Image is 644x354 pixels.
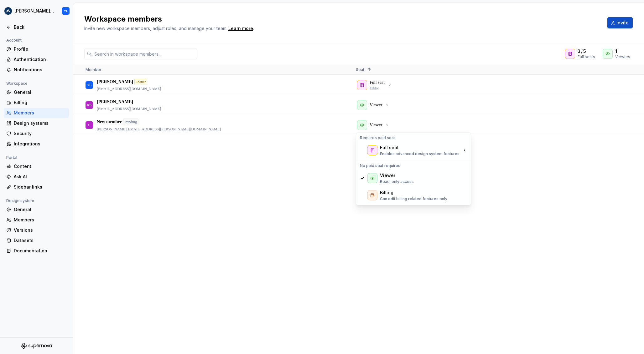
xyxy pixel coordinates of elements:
[583,48,586,54] span: 5
[228,25,253,32] a: Learn more
[4,197,37,205] div: Design system
[4,182,69,192] a: Sidebar links
[14,99,66,106] div: Billing
[14,130,66,137] div: Security
[4,161,69,171] a: Content
[4,154,20,161] div: Portal
[4,108,69,118] a: Members
[356,67,364,72] span: Seat
[578,48,580,54] span: 3
[370,86,379,91] p: Editor
[14,67,66,73] div: Notifications
[87,99,91,111] div: RB
[4,246,69,256] a: Documentation
[123,119,138,125] div: Pending
[4,215,69,225] a: Members
[14,227,66,233] div: Versions
[14,46,66,52] div: Profile
[578,48,595,54] div: /
[86,67,101,72] span: Member
[1,4,71,18] button: [PERSON_NAME] Design SystemYL
[14,217,66,223] div: Members
[370,122,382,128] p: Viewer
[356,119,392,131] button: Viewer
[356,79,395,91] button: Full seatEditor
[357,134,470,142] div: Requires paid seat
[380,179,414,184] p: Read-only access
[14,174,66,180] div: Ask AI
[14,8,55,14] div: [PERSON_NAME] Design System
[380,172,395,179] div: Viewer
[4,80,30,87] div: Workspace
[97,127,221,132] p: [PERSON_NAME][EMAIL_ADDRESS][PERSON_NAME][DOMAIN_NAME]
[4,7,12,15] img: 4bf98e6d-073e-43e1-b0cd-0034bf8fdbf3.png
[4,118,69,128] a: Design systems
[380,151,460,156] p: Enables advanced design system features
[14,184,66,190] div: Sidebar links
[14,206,66,213] div: General
[357,162,470,169] div: No paid seat required
[97,106,161,111] p: [EMAIL_ADDRESS][DOMAIN_NAME]
[87,79,91,91] div: YL
[14,89,66,95] div: General
[4,172,69,182] a: Ask AI
[92,48,197,59] input: Search in workspace members...
[14,120,66,126] div: Design systems
[4,139,69,149] a: Integrations
[4,65,69,75] a: Notifications
[97,119,122,125] p: New member
[615,48,617,54] span: 1
[370,102,382,108] p: Viewer
[84,14,600,24] h2: Workspace members
[97,79,133,85] p: [PERSON_NAME]
[134,79,147,85] div: Owner
[578,54,595,59] div: Full seats
[615,54,630,59] div: Viewers
[14,141,66,147] div: Integrations
[14,56,66,63] div: Authentication
[4,98,69,108] a: Billing
[4,235,69,245] a: Datasets
[356,99,392,111] button: Viewer
[607,17,633,28] button: Invite
[380,196,447,201] p: Can edit billing related features only
[14,248,66,254] div: Documentation
[21,343,52,349] svg: Supernova Logo
[14,110,66,116] div: Members
[370,79,385,86] p: Full seat
[4,37,24,44] div: Account
[4,129,69,139] a: Security
[380,144,399,151] div: Full seat
[14,163,66,169] div: Content
[14,24,66,30] div: Back
[88,119,90,131] div: C
[14,237,66,244] div: Datasets
[380,190,393,196] div: Billing
[4,44,69,54] a: Profile
[227,26,254,31] span: .
[616,20,629,26] span: Invite
[64,8,68,13] div: YL
[4,22,69,32] a: Back
[4,54,69,64] a: Authentication
[97,86,161,91] p: [EMAIL_ADDRESS][DOMAIN_NAME]
[97,99,133,105] p: [PERSON_NAME]
[84,26,227,31] span: Invite new workspace members, adjust roles, and manage your team.
[4,205,69,215] a: General
[4,87,69,97] a: General
[4,225,69,235] a: Versions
